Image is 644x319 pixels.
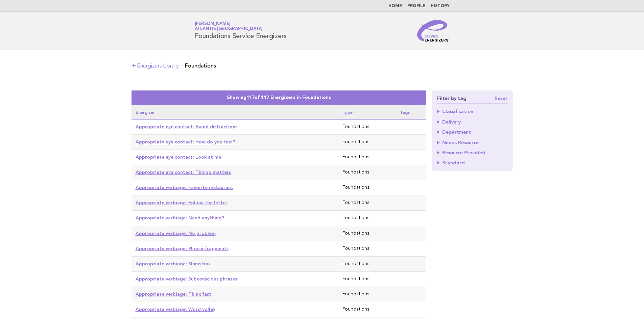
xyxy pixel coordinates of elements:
span: Atlantis [GEOGRAPHIC_DATA] [195,27,263,31]
h1: Foundations Service Energizers [195,22,287,39]
a: Appropriate eye contact: Avoid distractions [136,124,237,129]
caption: Showing of 117 Energizers in Foundations [132,90,426,105]
td: Foundations [338,241,396,256]
a: Appropriate eye contact: Look at me [136,154,221,160]
a: [PERSON_NAME]Atlantis [GEOGRAPHIC_DATA] [195,22,263,31]
td: Foundations [338,211,396,226]
a: Appropriate verbiage: Think fast [136,291,211,297]
h4: Filter by tag [437,96,507,104]
td: Foundations [338,135,396,150]
summary: Standard [437,160,507,165]
td: Foundations [338,165,396,180]
td: Foundations [338,271,396,287]
a: Appropriate eye contact: Timing matters [136,169,231,175]
td: Foundations [338,287,396,302]
td: Foundations [338,226,396,241]
td: Foundations [338,256,396,271]
summary: Needs Resource [437,140,507,145]
a: Energizers Library [132,63,179,69]
a: Appropriate verbiage: Favorite restaurant [136,185,233,190]
a: History [431,4,450,8]
a: Appropriate verbiage: Word volley [136,307,215,312]
img: Service Energizers [417,20,450,42]
a: Appropriate verbiage: Slang box [136,261,211,266]
a: Appropriate verbiage: Phrase-fragments [136,246,229,251]
a: Profile [407,4,425,8]
summary: Department [437,130,507,134]
td: Foundations [338,150,396,165]
a: Reset [495,96,507,101]
a: Home [388,4,402,8]
td: Foundations [338,195,396,211]
a: Appropriate verbiage: Follow the letter [136,200,228,205]
th: Tags [396,105,426,119]
span: 117 [246,96,255,100]
summary: Resource Provided [437,150,507,155]
a: Appropriate eye contact: How do you feel? [136,139,235,144]
summary: Delivery [437,119,507,124]
a: Appropriate verbiage: Need anything? [136,215,224,220]
summary: Classification [437,109,507,114]
li: Foundations [182,63,216,69]
td: Foundations [338,119,396,135]
td: Foundations [338,302,396,317]
a: Appropriate verbiage: Subconscious phrases [136,276,237,282]
th: Type [338,105,396,119]
td: Foundations [338,180,396,195]
th: Energizer [132,105,339,119]
a: Appropriate verbiage: No problem [136,231,216,236]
